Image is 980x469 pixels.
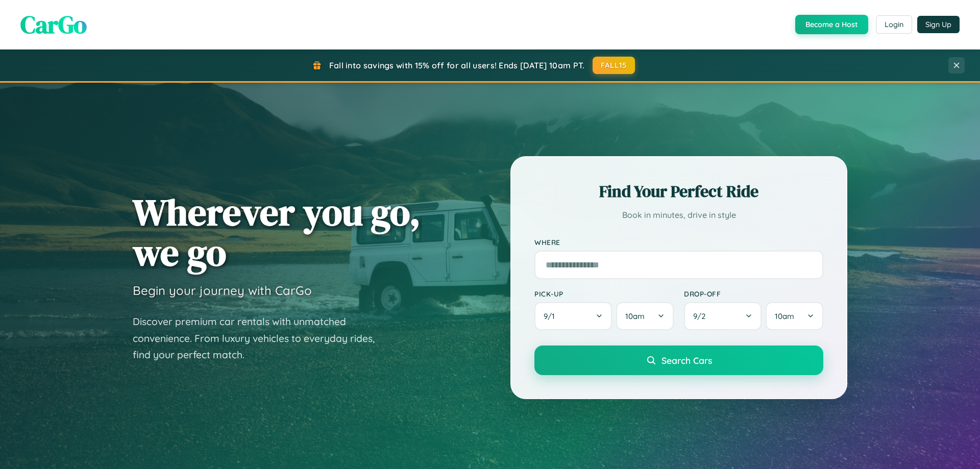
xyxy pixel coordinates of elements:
[20,8,87,41] span: CarGo
[534,345,823,375] button: Search Cars
[876,15,912,34] button: Login
[534,180,823,203] h2: Find Your Perfect Ride
[133,313,388,363] p: Discover premium car rentals with unmatched convenience. From luxury vehicles to everyday rides, ...
[534,238,823,246] label: Where
[616,302,674,330] button: 10am
[534,208,823,223] p: Book in minutes, drive in style
[684,302,762,330] button: 9/2
[661,355,712,366] span: Search Cars
[625,311,645,321] span: 10am
[593,57,635,74] button: FALL15
[795,15,868,34] button: Become a Host
[693,311,710,321] span: 9 / 2
[133,283,312,298] h3: Begin your journey with CarGo
[544,311,560,321] span: 9 / 1
[329,60,585,70] span: Fall into savings with 15% off for all users! Ends [DATE] 10am PT.
[534,302,612,330] button: 9/1
[775,311,794,321] span: 10am
[766,302,823,330] button: 10am
[684,289,823,298] label: Drop-off
[534,289,674,298] label: Pick-up
[917,16,960,33] button: Sign Up
[133,192,421,273] h1: Wherever you go, we go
